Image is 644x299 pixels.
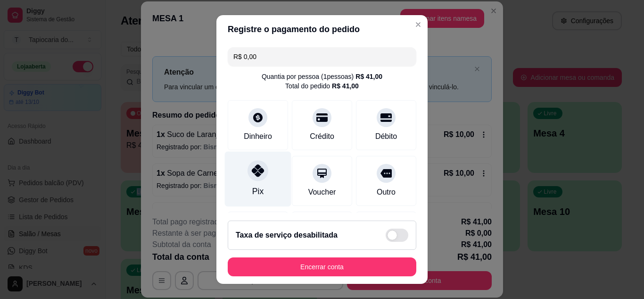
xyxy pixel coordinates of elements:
[411,17,426,32] button: Close
[228,257,416,276] button: Encerrar conta
[310,131,334,142] div: Crédito
[252,185,264,197] div: Pix
[285,81,359,91] div: Total do pedido
[375,131,397,142] div: Débito
[262,72,382,81] div: Quantia por pessoa ( 1 pessoas)
[244,131,272,142] div: Dinheiro
[233,47,411,66] input: Ex.: hambúrguer de cordeiro
[355,72,382,81] div: R$ 41,00
[332,81,359,91] div: R$ 41,00
[216,15,428,43] header: Registre o pagamento do pedido
[308,187,336,198] div: Voucher
[236,230,338,241] h2: Taxa de serviço desabilitada
[377,187,396,198] div: Outro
